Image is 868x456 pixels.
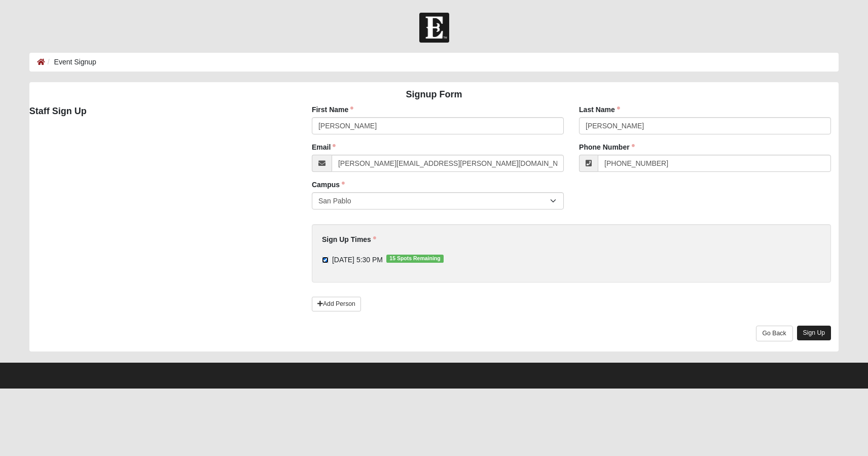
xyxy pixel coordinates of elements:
label: Email [312,142,336,152]
img: Church of Eleven22 Logo [419,13,449,43]
label: Phone Number [579,142,635,152]
span: 15 Spots Remaining [386,255,444,263]
li: Event Signup [45,57,96,67]
a: Sign Up [797,326,831,340]
span: [DATE] 5:30 PM [332,256,383,264]
h4: Signup Form [29,89,839,100]
a: Go Back [756,326,793,341]
label: Last Name [579,104,620,115]
label: Campus [312,180,345,190]
label: Sign Up Times [322,234,376,244]
input: [DATE] 5:30 PM15 Spots Remaining [322,257,329,263]
label: First Name [312,104,353,115]
a: Add Person [312,297,361,311]
strong: Staff Sign Up [29,106,87,116]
